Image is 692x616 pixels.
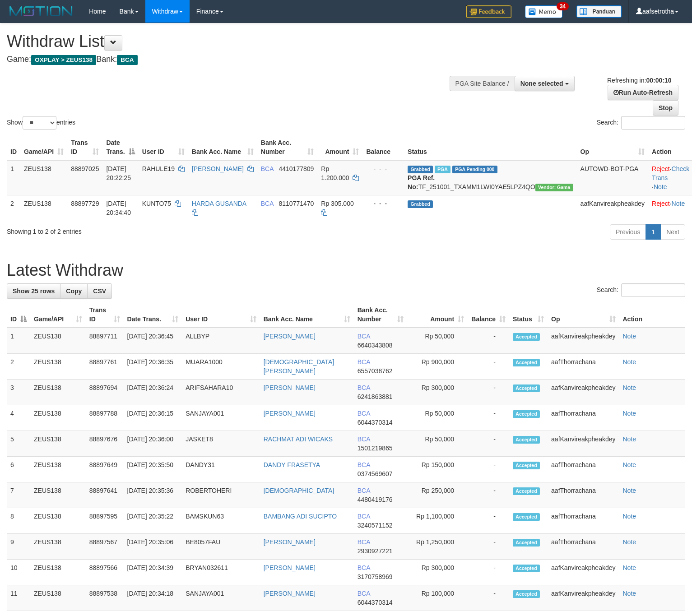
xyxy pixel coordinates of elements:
a: RACHMAT ADI WICAKS [264,435,333,443]
span: PGA Pending [452,166,497,173]
span: Accepted [513,539,540,547]
th: Bank Acc. Number: activate to sort column ascending [257,134,318,160]
img: Button%20Memo.svg [525,5,563,18]
span: Copy 6044370314 to clipboard [358,419,393,426]
td: aafKanvireakpheakdey [548,328,619,354]
span: Copy 8110771470 to clipboard [279,200,314,207]
span: Vendor URL: https://trx31.1velocity.biz [535,184,573,191]
h1: Withdraw List [7,32,452,51]
td: JASKET8 [182,431,260,457]
span: Copy 6640343808 to clipboard [358,342,393,349]
td: 88897538 [86,585,124,611]
a: HARDA GUSANDA [192,200,246,207]
td: 88897711 [86,328,124,354]
span: Accepted [513,384,540,392]
th: Action [619,302,686,328]
th: Amount: activate to sort column ascending [317,134,362,160]
td: MUARA1000 [182,354,260,380]
th: Status [404,134,577,160]
span: BCA [358,333,370,340]
a: Check Trans [652,165,689,181]
span: BCA [358,487,370,494]
td: [DATE] 20:36:24 [124,380,182,405]
td: 11 [7,585,30,611]
th: Bank Acc. Number: activate to sort column ascending [354,302,407,328]
span: [DATE] 20:22:25 [106,165,131,181]
td: 88897567 [86,534,124,560]
a: Note [623,384,636,391]
span: BCA [358,358,370,366]
span: CSV [93,287,106,295]
td: - [468,482,509,508]
td: ZEUS138 [30,482,86,508]
td: Rp 300,000 [407,380,468,405]
a: [PERSON_NAME] [264,538,316,546]
span: [DATE] 20:34:40 [106,200,131,216]
a: [PERSON_NAME] [192,165,244,172]
th: Balance: activate to sort column ascending [468,302,509,328]
td: [DATE] 20:36:15 [124,405,182,431]
td: 4 [7,405,30,431]
td: - [468,534,509,560]
a: Reject [652,165,670,172]
a: CSV [87,283,112,299]
span: Copy 4480419176 to clipboard [358,496,393,503]
td: aafKanvireakpheakdey [548,431,619,457]
span: Accepted [513,436,540,444]
a: [PERSON_NAME] [264,564,316,571]
a: BAMBANG ADI SUCIPTO [264,513,337,520]
a: Note [623,564,636,571]
h1: Latest Withdraw [7,261,685,279]
span: 88897025 [71,165,99,172]
th: ID [7,134,20,160]
a: Show 25 rows [7,283,60,299]
a: [PERSON_NAME] [264,590,316,597]
span: Copy 6044370314 to clipboard [358,599,393,606]
td: 88897676 [86,431,124,457]
td: ZEUS138 [30,534,86,560]
td: [DATE] 20:34:18 [124,585,182,611]
td: aafThorrachana [548,482,619,508]
span: Copy 2930927221 to clipboard [358,547,393,555]
span: BCA [358,513,370,520]
b: PGA Ref. No: [408,174,435,190]
a: Previous [610,224,646,240]
select: Showentries [23,116,56,130]
span: Accepted [513,487,540,495]
td: DANDY31 [182,457,260,482]
td: ZEUS138 [30,560,86,585]
td: - [468,585,509,611]
td: - [468,508,509,534]
a: [PERSON_NAME] [264,410,316,417]
span: Accepted [513,462,540,469]
td: [DATE] 20:36:45 [124,328,182,354]
td: Rp 900,000 [407,354,468,380]
td: ZEUS138 [30,508,86,534]
span: Grabbed [408,200,433,208]
td: [DATE] 20:35:06 [124,534,182,560]
td: - [468,560,509,585]
a: Note [623,487,636,494]
a: Note [623,358,636,366]
a: Stop [653,100,678,116]
td: 88897649 [86,457,124,482]
span: Accepted [513,565,540,572]
td: 88897641 [86,482,124,508]
span: Copy 3240571152 to clipboard [358,522,393,529]
img: Feedback.jpg [466,5,511,18]
a: Reject [652,200,670,207]
td: aafThorrachana [548,405,619,431]
th: Amount: activate to sort column ascending [407,302,468,328]
a: Note [623,590,636,597]
td: ZEUS138 [20,195,67,221]
span: BCA [117,55,137,65]
td: 3 [7,380,30,405]
td: aafThorrachana [548,354,619,380]
td: Rp 150,000 [407,457,468,482]
td: BE8057FAU [182,534,260,560]
span: BCA [358,384,370,391]
span: Accepted [513,590,540,598]
td: BRYAN032611 [182,560,260,585]
td: ROBERTOHERI [182,482,260,508]
span: BCA [358,461,370,468]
